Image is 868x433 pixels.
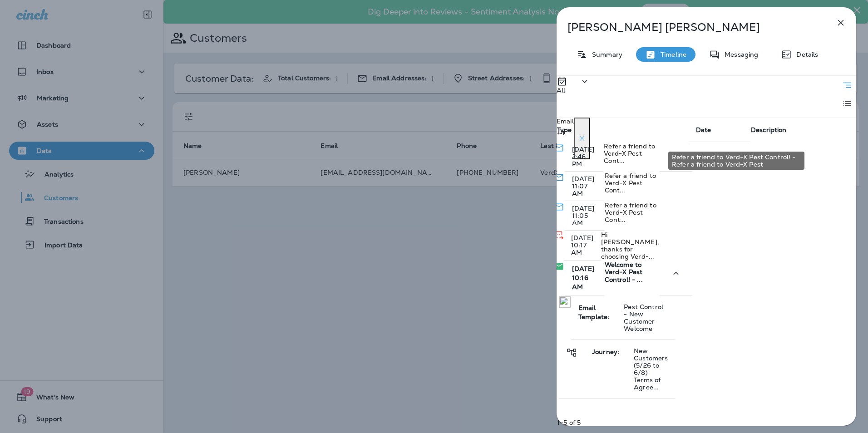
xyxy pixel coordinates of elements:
span: Email - Delivered [553,202,564,210]
span: [DATE] 10:16 AM [572,265,594,291]
p: [DATE] 11:05 AM [572,205,597,226]
p: [DATE] 2:46 PM [572,146,596,167]
button: Collapse [667,264,685,283]
span: Type [557,126,572,134]
p: Details [792,51,818,58]
p: [PERSON_NAME] [PERSON_NAME] [567,21,815,34]
span: Welcome to Verd-X Pest Control! - ... [605,261,643,284]
span: Email Template: [578,304,609,321]
button: Expand [667,146,685,164]
p: Timeline [656,51,686,58]
span: Refer a friend to Verd-X Pest Cont... [605,172,656,194]
span: Refer a friend to Verd-X Pest Cont... [605,201,656,224]
p: [DATE] 11:07 AM [572,175,597,197]
p: Messaging [720,51,758,58]
p: Email [557,118,574,125]
div: Refer a friend to Verd-X Pest Control! - Refer a friend to Verd-X Pest [668,152,804,170]
span: Email - Opened [553,261,564,270]
button: Log View [838,94,856,113]
span: Description [751,126,787,134]
span: Email - Delivered [553,172,564,181]
span: Hi [PERSON_NAME], thanks for choosing Verd-... [601,231,659,261]
span: Pest Control - New Customer Welcome [624,303,663,333]
span: Journey: [592,348,619,356]
span: Refer a friend to Verd-X Pest Cont... [604,142,655,165]
img: 73d60b7f-a1be-4381-ad40-4649bc07c644.jpg [559,296,571,308]
span: Email - Delivered [553,143,564,151]
p: [DATE] 10:17 AM [571,234,593,256]
span: New Customers (5/26 to 6/8) Terms of Agree... [634,347,668,391]
p: 1–5 of 5 [557,419,581,426]
button: Summary View [838,76,856,94]
span: Text Message - Failed [553,231,563,239]
p: All [557,87,567,94]
p: Summary [587,51,622,58]
span: Date [696,126,711,134]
